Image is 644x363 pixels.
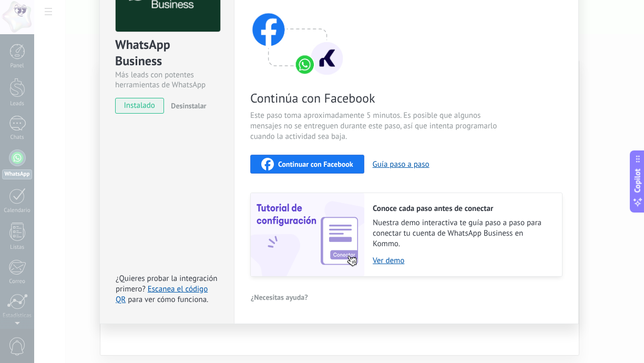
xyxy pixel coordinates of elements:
[116,284,208,305] a: Escanea el código QR
[278,160,353,168] span: Continuar con Facebook
[250,155,364,174] button: Continuar con Facebook
[115,36,219,70] div: WhatsApp Business
[251,294,308,301] span: ¿Necesitas ayuda?
[171,101,206,110] span: Desinstalar
[373,256,551,266] a: Ver demo
[250,110,500,142] span: Este paso toma aproximadamente 5 minutos. Es posible que algunos mensajes no se entreguen durante...
[373,204,551,214] h2: Conoce cada paso antes de conectar
[128,295,208,305] span: para ver cómo funciona.
[115,70,219,90] div: Más leads con potentes herramientas de WhatsApp
[167,98,206,114] button: Desinstalar
[116,274,218,294] span: ¿Quieres probar la integración primero?
[373,218,551,249] span: Nuestra demo interactiva te guía paso a paso para conectar tu cuenta de WhatsApp Business en Kommo.
[116,98,163,114] span: instalado
[250,289,309,305] button: ¿Necesitas ayuda?
[632,169,643,193] span: Copilot
[373,159,430,169] button: Guía paso a paso
[250,90,500,106] span: Continúa con Facebook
